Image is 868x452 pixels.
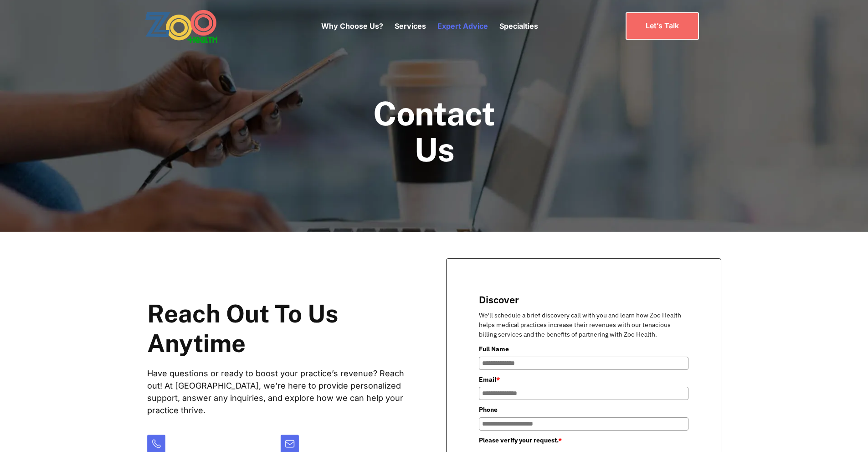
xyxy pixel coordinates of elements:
[321,21,383,31] a: Why Choose Us?
[479,293,688,306] title: Discover
[364,96,504,168] h1: Contact Us
[479,405,688,415] label: Phone
[499,21,538,31] a: Specialties
[147,299,407,358] h2: Reach Out To Us Anytime
[147,367,407,416] p: Have questions or ready to boost your practice’s revenue? Reach out! At [GEOGRAPHIC_DATA], we’re ...
[479,344,688,354] label: Full Name
[479,374,688,384] label: Email
[395,7,426,45] div: Services
[626,12,699,39] a: Let’s Talk
[479,311,688,339] p: We'll schedule a brief discovery call with you and learn how Zoo Health helps medical practices i...
[479,435,688,445] label: Please verify your request.
[145,9,243,43] a: home
[437,21,488,31] a: Expert Advice
[499,7,538,45] div: Specialties
[395,21,426,31] p: Services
